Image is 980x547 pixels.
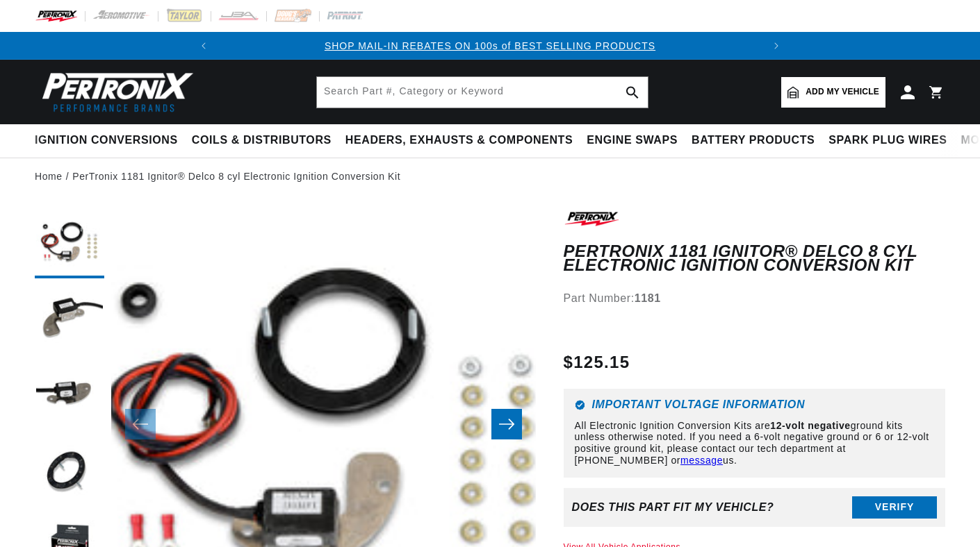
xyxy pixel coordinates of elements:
div: 1 of 2 [218,38,763,53]
span: Engine Swaps [587,133,678,148]
div: Does This part fit My vehicle? [572,501,774,514]
summary: Ignition Conversions [35,124,185,157]
span: Add my vehicle [806,85,879,99]
a: SHOP MAIL-IN REBATES ON 100s of BEST SELLING PRODUCTS [325,40,655,51]
button: Slide left [125,409,156,439]
span: $125.15 [564,350,630,375]
span: Ignition Conversions [35,133,178,148]
a: PerTronix 1181 Ignitor® Delco 8 cyl Electronic Ignition Conversion Kit [72,169,400,184]
button: Verify [852,496,937,519]
span: Battery Products [692,133,815,148]
span: Headers, Exhausts & Components [345,133,573,148]
img: Pertronix [35,68,195,116]
nav: breadcrumbs [35,169,945,184]
button: Translation missing: en.sections.announcements.previous_announcement [190,32,218,60]
input: Search Part #, Category or Keyword [317,77,648,108]
p: All Electronic Ignition Conversion Kits are ground kits unless otherwise noted. If you need a 6-v... [575,420,935,466]
a: message [680,455,723,466]
strong: 1181 [635,292,661,304]
strong: 12-volt negative [770,420,850,431]
button: search button [617,77,648,108]
summary: Spark Plug Wires [822,124,954,157]
button: Translation missing: en.sections.announcements.next_announcement [762,32,790,60]
a: Home [35,169,63,184]
summary: Headers, Exhausts & Components [338,124,580,157]
h6: Important Voltage Information [575,400,935,410]
h1: PerTronix 1181 Ignitor® Delco 8 cyl Electronic Ignition Conversion Kit [564,244,946,273]
span: Coils & Distributors [192,133,332,148]
button: Load image 3 in gallery view [35,362,104,431]
summary: Battery Products [685,124,822,157]
button: Load image 4 in gallery view [35,438,104,507]
div: Part Number: [564,289,946,308]
a: Add my vehicle [781,77,885,108]
button: Slide right [491,409,522,439]
summary: Coils & Distributors [185,124,338,157]
button: Load image 1 in gallery view [35,209,104,278]
summary: Engine Swaps [580,124,685,157]
span: Spark Plug Wires [828,133,947,148]
div: Announcement [218,38,763,53]
button: Load image 2 in gallery view [35,285,104,355]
